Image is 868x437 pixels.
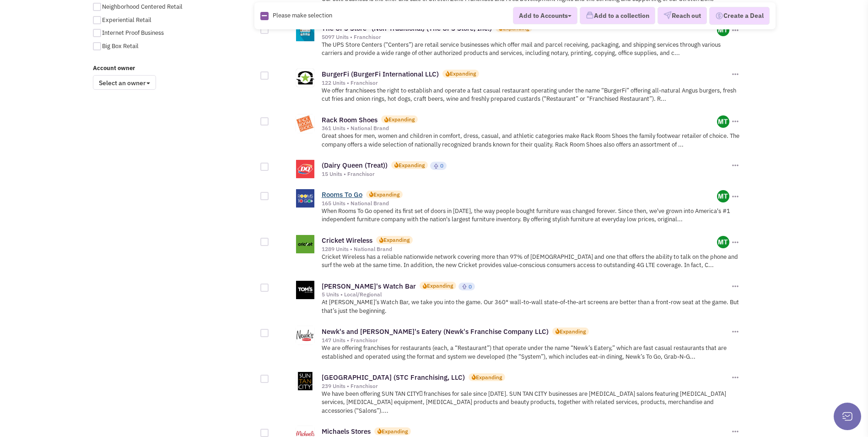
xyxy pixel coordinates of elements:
span: 0 [440,162,443,169]
p: At [PERSON_NAME]’s Watch Bar, we take you into the game. Our 360° wall-to-wall state-of-the-art s... [322,298,740,315]
a: [GEOGRAPHIC_DATA] (STC Franchising, LLC) [322,373,465,382]
a: [PERSON_NAME]'s Watch Bar [322,282,416,290]
div: 5097 Units • Franchisor [322,33,717,41]
img: VectorPaper_Plane.png [663,11,672,20]
img: CjNI01gqJkyD1aWX3k6yAw.png [717,190,729,202]
div: Expanding [373,191,399,198]
div: 361 Units • National Brand [322,125,717,132]
div: Expanding [382,427,408,435]
p: Great shoes for men, women and children in comfort, dress, casual, and athletic categories make R... [322,132,740,149]
div: 122 Units • Franchisor [322,79,730,87]
p: The UPS Store Centers (“Centers”) are retail service businesses which offer mail and parcel recei... [322,41,740,58]
button: Reach out [658,7,707,25]
span: Please make selection [273,11,332,19]
div: 1289 Units • National Brand [322,246,717,253]
a: Michaels Stores [322,427,371,436]
span: Experiential Retail [102,16,151,24]
div: Expanding [383,236,410,244]
div: 239 Units • Franchisor [322,382,730,390]
span: Big Box Retail [102,42,139,50]
label: Account owner [93,64,255,73]
img: Deal-Dollar.png [715,11,723,21]
a: BurgerFi (BurgerFi International LLC) [322,70,439,78]
a: Newk's and [PERSON_NAME]'s Eatery (Newk's Franchise Company LLC) [322,327,549,336]
p: We offer franchisees the right to establish and operate a fast casual restaurant operating under ... [322,87,740,104]
div: Expanding [388,115,415,123]
div: Expanding [399,161,425,169]
div: 15 Units • Franchisor [322,170,730,178]
img: icon-collection-lavender.png [586,11,594,20]
img: CjNI01gqJkyD1aWX3k6yAw.png [717,115,729,128]
img: locallyfamous-upvote.png [462,284,467,290]
span: 0 [469,283,472,290]
div: Expanding [476,373,502,381]
span: Internet Proof Business [102,29,164,37]
span: Select an owner [93,75,156,90]
img: CjNI01gqJkyD1aWX3k6yAw.png [717,236,729,248]
div: 147 Units • Franchisor [322,337,730,344]
button: Create a Deal [709,7,770,25]
p: Cricket Wireless has a reliable nationwide network covering more than 97% of [DEMOGRAPHIC_DATA] a... [322,253,740,270]
button: Add to a collection [580,7,655,25]
p: We are offering franchises for restaurants (each, a “Restaurant”) that operate under the name “Ne... [322,344,740,361]
div: Expanding [450,70,476,77]
p: When Rooms To Go opened its first set of doors in [DATE], the way people bought furniture was cha... [322,207,740,224]
a: Rooms To Go [322,190,362,199]
div: 5 Units • Local/Regional [322,291,730,298]
img: locallyfamous-upvote.png [433,163,439,169]
img: Rectangle.png [260,12,269,20]
a: (Dairy Queen (Treat)) [322,161,388,169]
div: 165 Units • National Brand [322,200,717,207]
a: Rack Room Shoes [322,115,377,124]
a: Cricket Wireless [322,236,372,245]
div: Expanding [427,282,453,290]
div: Expanding [560,328,586,335]
span: Neighborhood Centered Retail [102,3,183,11]
p: We have been offering SUN TAN CITY franchises for sale since [DATE]. SUN TAN CITY businesses are... [322,390,740,415]
img: CjNI01gqJkyD1aWX3k6yAw.png [717,24,729,36]
button: Add to Accounts [513,7,577,24]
